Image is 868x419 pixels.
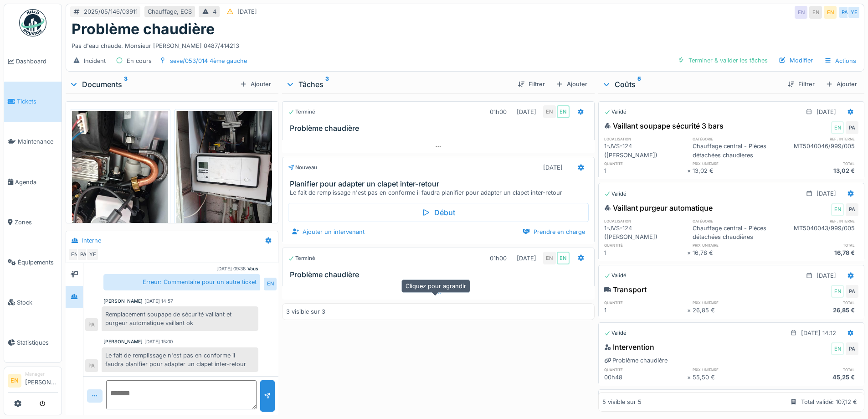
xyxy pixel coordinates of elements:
a: Zones [4,202,62,242]
div: MT5040046/999/005 [776,142,858,159]
div: Nouveau [288,164,317,171]
sup: 3 [325,79,329,90]
div: [DATE] [517,108,536,116]
div: [DATE] 14:57 [144,298,173,305]
a: Maintenance [4,122,62,162]
div: Erreur: Commentaire pour un autre ticket [103,274,260,290]
div: YE [847,6,860,19]
a: EN Manager[PERSON_NAME] [8,371,58,393]
h6: localisation [604,218,687,224]
h6: localisation [604,136,687,142]
div: Interne [82,236,101,245]
h6: catégorie [693,136,776,142]
div: Chauffage central - Pièces détachées chaudières [693,142,776,159]
h3: Problème chaudière [290,124,590,133]
div: Ajouter [552,78,591,90]
div: Coûts [602,79,780,90]
div: [PERSON_NAME] [103,298,143,305]
div: Manager [25,371,58,378]
div: Chauffage, ECS [148,7,192,16]
a: Dashboard [4,41,62,82]
span: Statistiques [17,338,58,347]
div: 26,85 € [693,306,776,315]
h1: Problème chaudière [72,21,215,38]
div: 1-JVS-124 ([PERSON_NAME]) [604,224,687,241]
h3: Problème chaudière [290,270,590,279]
div: PA [846,121,858,134]
div: Début [288,203,588,222]
div: Terminé [288,108,315,116]
li: [PERSON_NAME] [25,371,58,390]
div: EN [831,121,844,134]
div: 13,02 € [776,166,858,175]
div: Validé [604,329,627,337]
div: 1 [604,306,687,315]
div: EN [264,278,277,290]
div: 13,02 € [693,166,776,175]
div: PA [846,342,858,355]
div: PA [846,203,858,216]
div: × [687,306,693,315]
span: Maintenance [18,137,58,146]
div: Le fait de remplissage n'est pas en conforme il faudra planifier pour adapter un clapet inter-retour [290,188,590,197]
div: Intervention [604,341,654,352]
div: × [687,248,693,257]
div: × [687,166,693,175]
div: EN [809,6,822,19]
span: Équipements [18,258,58,267]
div: MT5040043/999/005 [776,224,858,241]
div: EN [831,203,844,216]
div: 1 [604,248,687,257]
sup: 3 [124,79,128,90]
div: Vous [247,265,258,272]
div: Remplacement soupape de sécurité vaillant et purgeur automatique vaillant ok [102,306,258,331]
div: Prendre en charge [519,226,589,238]
div: [DATE] [817,108,836,116]
div: 01h00 [490,108,507,116]
div: EN [68,248,81,261]
div: 2025/05/146/03911 [84,7,138,16]
sup: 5 [637,79,641,90]
div: [DATE] [237,7,257,16]
div: 3 visible sur 3 [286,307,325,316]
div: Problème chaudière [604,356,668,365]
div: 55,50 € [693,373,776,382]
a: Statistiques [4,322,62,362]
div: EN [831,342,844,355]
h6: prix unitaire [693,160,776,166]
div: 45,25 € [776,373,858,382]
div: [DATE] 14:12 [801,329,836,337]
a: Équipements [4,242,62,282]
h6: quantité [604,160,687,166]
h6: quantité [604,300,687,305]
div: 26,85 € [776,306,858,315]
div: Modifier [775,54,817,67]
div: seve/053/014 4ème gauche [170,57,247,65]
div: 01h00 [490,254,507,263]
span: Dashboard [16,57,58,66]
div: [DATE] 15:00 [144,338,173,345]
h6: quantité [604,367,687,372]
span: Agenda [15,178,58,186]
div: Vaillant soupape sécurité 3 bars [604,120,724,131]
div: Incident [84,57,106,65]
div: PA [77,248,90,261]
div: EN [795,6,807,19]
div: Chauffage central - Pièces détachées chaudières [693,224,776,241]
div: EN [824,6,837,19]
a: Tickets [4,82,62,122]
div: Terminé [288,254,315,262]
div: EN [557,105,570,118]
h6: quantité [604,242,687,248]
div: [DATE] [543,163,563,172]
div: PA [85,359,98,372]
h6: total [776,160,858,166]
div: Tâches [286,79,510,90]
div: Ajouter [822,78,861,90]
h6: catégorie [693,218,776,224]
span: Zones [15,218,58,227]
h6: prix unitaire [693,367,776,372]
img: ph8583olzw7fae8on58m9jmu0tfn [72,111,168,239]
div: 1 [604,166,687,175]
div: Ajouter un intervenant [288,226,368,238]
